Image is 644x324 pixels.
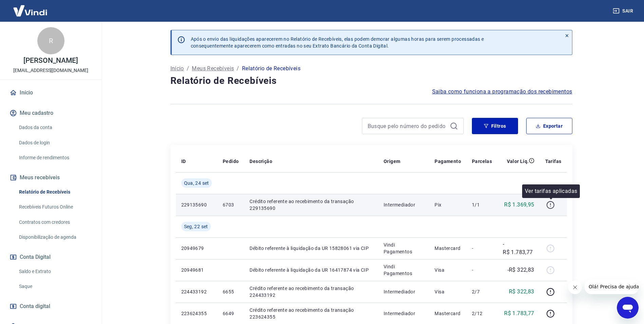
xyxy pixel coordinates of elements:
a: Informe de rendimentos [16,151,93,165]
a: Saiba como funciona a programação dos recebimentos [432,88,572,96]
p: Débito referente à liquidação da UR 16417874 via CIP [250,267,373,273]
button: Exportar [526,118,572,134]
p: Intermediador [384,288,424,295]
input: Busque pelo número do pedido [368,121,447,131]
p: 223624355 [181,310,212,317]
p: / [187,65,189,73]
p: -R$ 1.783,77 [503,240,534,256]
p: Ver tarifas aplicadas [525,187,577,195]
p: 224433192 [181,288,212,295]
p: Origem [384,158,400,165]
button: Sair [611,5,636,17]
p: Mastercard [435,310,461,317]
a: Disponibilização de agenda [16,230,93,244]
p: 229135690 [181,201,212,208]
p: 6655 [223,288,239,295]
div: R [37,27,65,54]
img: Vindi [8,0,52,21]
span: Conta digital [20,302,50,311]
p: R$ 322,83 [509,288,534,296]
p: Crédito referente ao recebimento da transação 223624355 [250,307,373,320]
p: Tarifas [545,158,562,165]
a: Meus Recebíveis [192,65,234,73]
a: Dados de login [16,136,93,150]
p: Visa [435,288,461,295]
p: Mastercard [435,245,461,252]
p: -R$ 322,83 [508,266,534,274]
iframe: Mensagem da empresa [585,279,639,294]
p: Intermediador [384,201,424,208]
span: Olá! Precisa de ajuda? [4,5,57,10]
a: Início [170,65,184,73]
p: Vindi Pagamentos [384,241,424,255]
iframe: Fechar mensagem [568,281,582,294]
p: Visa [435,267,461,273]
button: Meu cadastro [8,106,93,121]
a: Recebíveis Futuros Online [16,200,93,214]
a: Relatório de Recebíveis [16,185,93,199]
p: Crédito referente ao recebimento da transação 224433192 [250,285,373,299]
p: 2/7 [472,288,492,295]
p: 20949679 [181,245,212,252]
p: R$ 1.783,77 [504,309,534,318]
p: Descrição [250,158,272,165]
button: Conta Digital [8,250,93,265]
p: Pix [435,201,461,208]
p: Débito referente à liquidação da UR 15828061 via CIP [250,245,373,252]
p: 2/12 [472,310,492,317]
p: Intermediador [384,310,424,317]
button: Meus recebíveis [8,170,93,185]
a: Dados da conta [16,121,93,134]
p: Valor Líq. [507,158,529,165]
p: / [237,65,239,73]
p: Pagamento [435,158,461,165]
p: - [472,245,492,252]
p: [PERSON_NAME] [23,57,78,64]
p: Pedido [223,158,239,165]
p: 6703 [223,201,239,208]
button: Filtros [472,118,518,134]
a: Saque [16,280,93,293]
p: - [472,267,492,273]
p: Vindi Pagamentos [384,263,424,277]
span: Seg, 22 set [184,223,208,230]
p: [EMAIL_ADDRESS][DOMAIN_NAME] [13,67,88,74]
p: 20949681 [181,267,212,273]
iframe: Botão para abrir a janela de mensagens [617,297,639,319]
span: Qua, 24 set [184,180,209,186]
p: 6649 [223,310,239,317]
p: Após o envio das liquidações aparecerem no Relatório de Recebíveis, elas podem demorar algumas ho... [191,36,484,49]
a: Início [8,85,93,100]
p: Parcelas [472,158,492,165]
a: Conta digital [8,299,93,314]
p: Crédito referente ao recebimento da transação 229135690 [250,198,373,212]
p: ID [181,158,186,165]
p: Relatório de Recebíveis [242,65,300,73]
h4: Relatório de Recebíveis [170,74,572,88]
a: Saldo e Extrato [16,265,93,278]
p: R$ 1.369,95 [504,201,534,209]
p: 1/1 [472,201,492,208]
a: Contratos com credores [16,215,93,229]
